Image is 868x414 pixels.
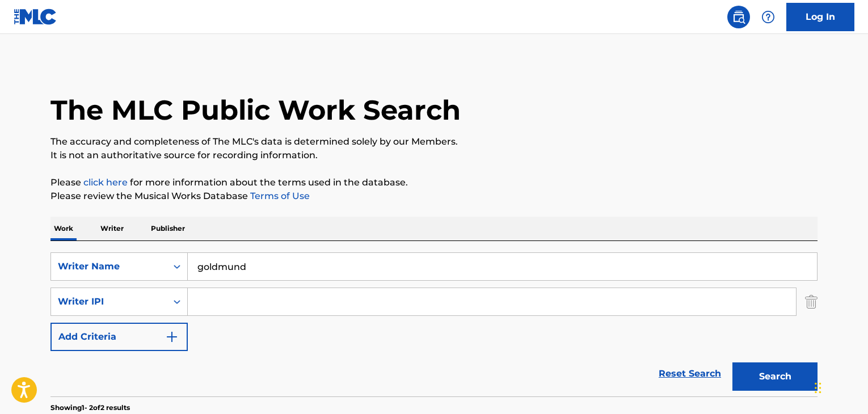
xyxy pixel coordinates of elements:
p: Please for more information about the terms used in the database. [50,176,818,189]
p: Publisher [148,217,188,240]
p: Writer [97,217,127,240]
a: Terms of Use [248,191,310,201]
div: Drag [815,371,821,405]
img: MLC Logo [14,9,57,25]
a: Log In [786,3,854,31]
p: Showing 1 - 2 of 2 results [50,403,130,413]
a: Reset Search [653,361,727,386]
p: Work [50,217,77,240]
div: Writer Name [58,260,160,273]
a: Public Search [727,6,750,28]
button: Add Criteria [50,323,188,351]
img: help [761,10,775,24]
iframe: Chat Widget [811,360,868,414]
h1: The MLC Public Work Search [50,93,461,127]
p: It is not an authoritative source for recording information. [50,149,818,162]
button: Search [732,362,818,391]
img: Delete Criterion [805,288,818,316]
p: Please review the Musical Works Database [50,189,818,203]
form: Search Form [50,252,818,396]
div: Writer IPI [58,295,160,309]
p: The accuracy and completeness of The MLC's data is determined solely by our Members. [50,135,818,149]
div: Help [757,6,779,28]
img: search [732,10,745,24]
a: click here [83,177,128,188]
img: 9d2ae6d4665cec9f34b9.svg [165,330,179,344]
